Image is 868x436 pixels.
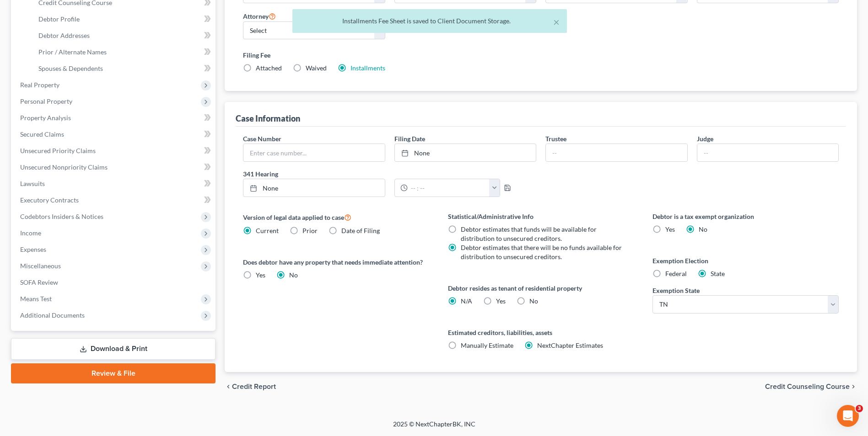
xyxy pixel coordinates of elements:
[20,311,85,319] span: Additional Documents
[13,126,216,143] a: Secured Claims
[341,227,380,234] span: Date of Filing
[553,16,560,27] button: ×
[394,134,425,144] label: Filing Date
[699,225,707,233] span: No
[765,383,850,390] span: Credit Counseling Course
[256,227,279,234] span: Current
[256,64,282,72] span: Attached
[243,134,281,144] label: Case Number
[20,130,64,138] span: Secured Claims
[537,341,603,349] span: NextChapter Estimates
[11,338,216,360] a: Download & Print
[448,212,634,221] label: Statistical/Administrative Info
[652,286,700,295] label: Exemption State
[20,163,108,171] span: Unsecured Nonpriority Claims
[225,383,276,390] button: chevron_left Credit Report
[238,169,541,179] label: 341 Hearing
[20,295,52,303] span: Means Test
[13,192,216,208] a: Executory Contracts
[13,274,216,291] a: SOFA Review
[20,213,103,220] span: Codebtors Insiders & Notices
[652,256,839,266] label: Exemption Election
[243,144,384,161] input: Enter case number...
[13,143,216,159] a: Unsecured Priority Claims
[13,159,216,175] a: Unsecured Nonpriority Claims
[20,196,79,204] span: Executory Contracts
[765,383,857,390] button: Credit Counseling Course chevron_right
[496,297,506,305] span: Yes
[232,383,276,390] span: Credit Report
[652,212,839,221] label: Debtor is a tax exempt organization
[529,297,538,305] span: No
[448,328,634,337] label: Estimated creditors, liabilities, assets
[225,383,232,390] i: chevron_left
[243,179,384,197] a: None
[20,147,96,154] span: Unsecured Priority Claims
[302,227,318,234] span: Prior
[300,16,560,26] div: Installments Fee Sheet is saved to Client Document Storage.
[665,225,675,233] span: Yes
[243,50,839,60] label: Filing Fee
[38,32,90,39] span: Debtor Addresses
[350,64,385,72] a: Installments
[173,420,695,436] div: 2025 © NextChapterBK, INC
[20,114,71,122] span: Property Analysis
[20,262,61,270] span: Miscellaneous
[236,113,300,124] div: Case Information
[20,278,58,286] span: SOFA Review
[461,341,513,349] span: Manually Estimate
[20,229,41,237] span: Income
[20,81,59,89] span: Real Property
[448,283,634,293] label: Debtor resides as tenant of residential property
[697,144,838,161] input: --
[306,64,327,72] span: Waived
[665,270,687,277] span: Federal
[20,97,72,105] span: Personal Property
[13,175,216,192] a: Lawsuits
[11,363,216,383] a: Review & File
[13,110,216,126] a: Property Analysis
[31,44,216,60] a: Prior / Alternate Names
[38,64,103,72] span: Spouses & Dependents
[697,134,713,144] label: Judge
[461,297,472,305] span: N/A
[395,144,536,161] a: None
[461,225,597,242] span: Debtor estimates that funds will be available for distribution to unsecured creditors.
[31,60,216,77] a: Spouses & Dependents
[546,144,687,161] input: --
[256,271,265,279] span: Yes
[20,180,45,187] span: Lawsuits
[856,405,863,412] span: 3
[461,244,622,261] span: Debtor estimates that there will be no funds available for distribution to unsecured creditors.
[243,212,429,223] label: Version of legal data applied to case
[711,270,725,277] span: State
[38,48,107,56] span: Prior / Alternate Names
[408,179,490,197] input: -- : --
[20,245,46,253] span: Expenses
[545,134,566,144] label: Trustee
[850,383,857,390] i: chevron_right
[837,405,859,427] iframe: Intercom live chat
[289,271,298,279] span: No
[243,257,429,267] label: Does debtor have any property that needs immediate attention?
